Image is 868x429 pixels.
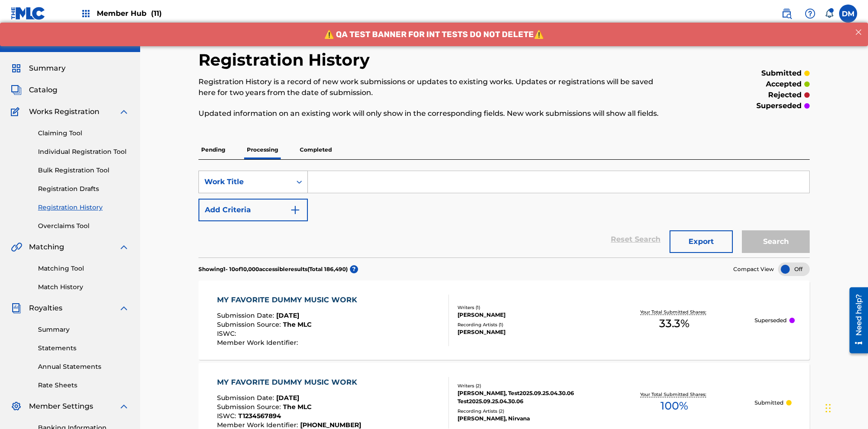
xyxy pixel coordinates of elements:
[244,140,281,159] p: Processing
[38,184,129,194] a: Registration Drafts
[38,166,129,175] a: Bulk Registration Tool
[198,171,810,257] form: Search Form
[217,311,276,319] span: Submission Date :
[29,401,93,412] span: Member Settings
[297,140,335,159] p: Completed
[756,100,802,111] p: superseded
[825,9,834,18] div: Notifications
[80,8,91,19] img: Top Rightsholders
[761,68,802,79] p: submitted
[290,205,301,215] img: 9d2ae6d4665cec9f34b9.svg
[11,7,46,20] img: MLC Logo
[38,381,129,390] a: Rate Sheets
[198,50,374,70] h2: Registration History
[118,106,129,117] img: expand
[38,203,129,212] a: Registration History
[151,9,162,18] span: (11)
[11,85,22,95] img: Catalog
[118,242,129,253] img: expand
[217,338,300,347] span: Member Work Identifier :
[38,147,129,157] a: Individual Registration Tool
[826,395,831,422] div: Drag
[640,391,708,398] p: Your Total Submitted Shares:
[11,63,66,74] a: SummarySummary
[11,401,22,412] img: Member Settings
[198,281,810,360] a: MY FAVORITE DUMMY MUSIC WORKSubmission Date:[DATE]Submission Source:The MLCISWC:Member Work Ident...
[276,394,299,402] span: [DATE]
[755,316,787,324] p: Superseded
[11,63,22,74] img: Summary
[198,140,228,159] p: Pending
[204,176,286,187] div: Work Title
[38,129,129,138] a: Claiming Tool
[29,106,99,117] span: Works Registration
[801,5,819,23] div: Help
[733,265,774,273] span: Compact View
[29,63,66,74] span: Summary
[768,90,802,100] p: rejected
[659,315,689,332] span: 33.3 %
[458,408,594,415] div: Recording Artists ( 2 )
[217,377,362,388] div: MY FAVORITE DUMMY MUSIC WORK
[458,382,594,389] div: Writers ( 2 )
[198,199,308,221] button: Add Criteria
[324,7,544,17] span: ⚠️ QA TEST BANNER FOR INT TESTS DO NOT DELETE⚠️
[38,362,129,372] a: Annual Statements
[766,79,802,90] p: accepted
[198,76,669,98] p: Registration History is a record of new work submissions or updates to existing works. Updates or...
[670,230,733,253] button: Export
[118,303,129,314] img: expand
[217,394,276,402] span: Submission Date :
[29,85,57,95] span: Catalog
[660,398,688,414] span: 100 %
[350,265,358,273] span: ?
[29,242,64,253] span: Matching
[38,264,129,273] a: Matching Tool
[238,412,281,420] span: T1234567894
[217,329,238,338] span: ISWC :
[38,343,129,353] a: Statements
[217,412,238,420] span: ISWC :
[11,303,22,314] img: Royalties
[458,415,594,423] div: [PERSON_NAME], Nirvana
[458,389,594,405] div: [PERSON_NAME], Test2025.09.25.04.30.06 Test2025.09.25.04.30.06
[458,321,594,328] div: Recording Artists ( 1 )
[217,421,300,429] span: Member Work Identifier :
[29,303,62,314] span: Royalties
[823,386,868,429] iframe: Chat Widget
[11,242,22,253] img: Matching
[778,5,796,23] a: Public Search
[38,282,129,292] a: Match History
[97,8,162,19] span: Member Hub
[843,284,868,358] iframe: Resource Center
[300,421,361,429] span: [PHONE_NUMBER]
[217,295,362,305] div: MY FAVORITE DUMMY MUSIC WORK
[38,325,129,334] a: Summary
[458,311,594,319] div: [PERSON_NAME]
[217,403,283,411] span: Submission Source :
[283,403,311,411] span: The MLC
[458,328,594,336] div: [PERSON_NAME]
[755,399,783,407] p: Submitted
[11,85,57,95] a: CatalogCatalog
[217,320,283,329] span: Submission Source :
[38,221,129,231] a: Overclaims Tool
[11,106,23,117] img: Works Registration
[198,108,669,119] p: Updated information on an existing work will only show in the corresponding fields. New work subm...
[458,304,594,311] div: Writers ( 1 )
[839,5,857,23] div: User Menu
[118,401,129,412] img: expand
[781,8,792,19] img: search
[805,8,816,19] img: help
[640,309,708,315] p: Your Total Submitted Shares:
[276,311,299,319] span: [DATE]
[198,265,348,273] p: Showing 1 - 10 of 10,000 accessible results (Total 186,490 )
[283,320,311,329] span: The MLC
